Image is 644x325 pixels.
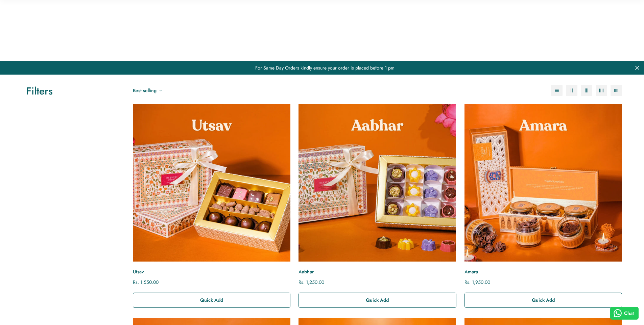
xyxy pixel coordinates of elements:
a: Aabhar [299,104,456,262]
h3: Filters [26,85,119,98]
button: 3-column [581,85,592,96]
a: Aabhar [299,268,456,275]
a: Utsav [133,268,290,275]
button: Quick Add [464,293,622,308]
a: Amara [464,268,622,275]
span: Quick Add [366,297,389,303]
span: Quick Add [200,297,223,303]
span: Rs. 1,250.00 [299,279,324,286]
span: Best selling [133,87,157,94]
a: Utsav [133,104,290,262]
button: Quick Add [133,293,290,308]
button: Chat [610,307,639,320]
button: 1-column [551,85,563,96]
div: For Same Day Orders kindly ensure your order is placed before 1 pm [5,61,639,75]
button: Quick Add [299,293,456,308]
span: Rs. 1,950.00 [464,279,490,286]
a: Amara [464,104,622,262]
button: 5-column [611,85,622,96]
span: Rs. 1,550.00 [133,279,159,286]
span: Chat [624,310,634,317]
button: 4-column [596,85,607,96]
button: 2-column [566,85,577,96]
span: Quick Add [532,297,555,303]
